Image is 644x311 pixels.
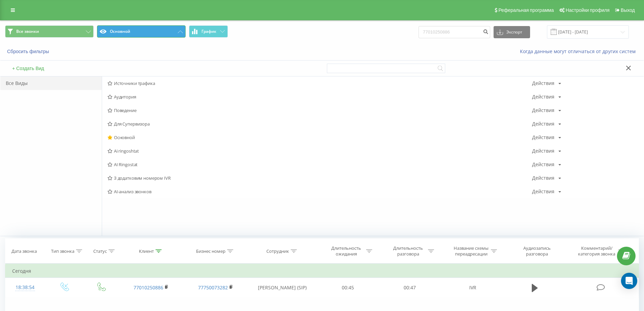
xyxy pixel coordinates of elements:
input: Поиск по номеру [419,26,490,38]
button: + Создать Вид [10,65,46,71]
button: Сбросить фильтры [5,48,52,54]
span: Основной [108,135,532,140]
span: Источники трафика [108,81,532,86]
div: Действия [532,121,554,126]
div: Действия [532,135,554,140]
div: Действия [532,94,554,99]
span: З додатковим номером IVR [108,176,532,180]
div: Действия [532,162,554,167]
button: График [189,25,228,38]
div: Длительность ожидания [328,245,364,257]
td: IVR [440,278,505,297]
div: Название схемы переадресации [453,245,489,257]
div: Статус [93,248,107,254]
td: 00:45 [317,278,379,297]
div: Все Виды [0,76,102,90]
div: Действия [532,81,554,86]
td: 00:47 [379,278,441,297]
div: Бизнес номер [196,248,225,254]
div: Дата звонка [11,248,37,254]
div: Open Intercom Messenger [621,273,637,289]
a: 77750073282 [198,284,228,291]
div: Действия [532,176,554,180]
div: Аудиозапись разговора [515,245,559,257]
div: Сотрудник [266,248,289,254]
span: Выход [621,7,635,13]
a: Когда данные могут отличаться от других систем [520,48,639,54]
button: Экспорт [494,26,530,38]
div: Действия [532,108,554,113]
div: Комментарий/категория звонка [577,245,617,257]
div: Клиент [139,248,154,254]
a: 77010250886 [134,284,163,291]
div: 18:38:54 [12,281,38,294]
span: Все звонки [16,29,39,34]
span: Реферальная программа [498,7,554,13]
div: Действия [532,189,554,194]
td: Сегодня [5,264,639,278]
span: Поведение [108,108,532,113]
span: График [201,29,216,34]
span: Для Супервизора [108,121,532,126]
span: Настройки профиля [566,7,610,13]
button: Все звонки [5,25,94,38]
span: Ai ringoshtat [108,149,532,153]
div: Длительность разговора [390,245,426,257]
div: Действия [532,149,554,153]
span: AI-анализ звонков [108,189,532,194]
button: Основной [97,25,186,38]
td: [PERSON_NAME] (SIP) [248,278,317,297]
div: Тип звонка [51,248,74,254]
span: Аудитория [108,94,532,99]
span: AI Ringostat [108,162,532,167]
button: Закрыть [624,65,634,72]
